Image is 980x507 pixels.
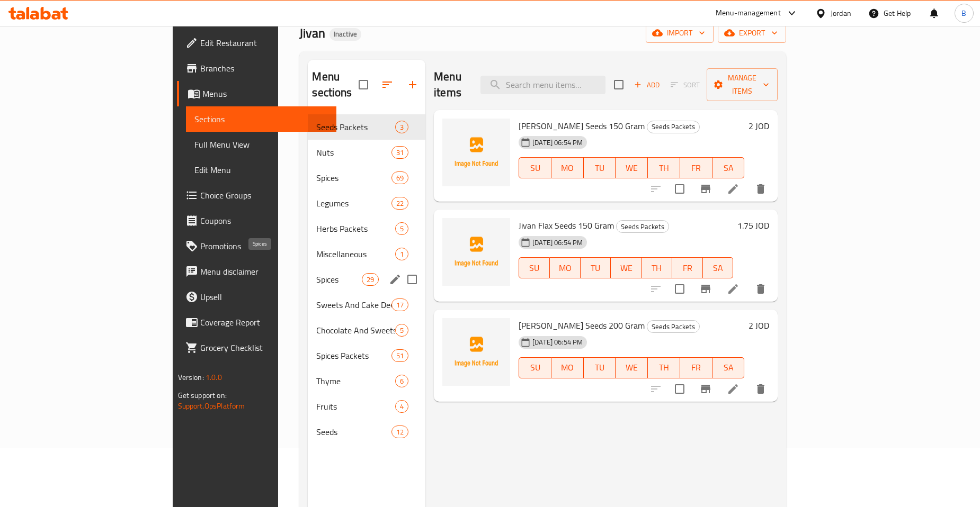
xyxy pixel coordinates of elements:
[630,77,664,93] span: Add item
[316,121,395,133] span: Seeds Packets
[352,74,375,96] span: Select all sections
[680,157,712,178] button: FR
[630,77,664,93] button: Add
[200,240,328,252] span: Promotions
[316,349,391,362] span: Spices Packets
[308,318,425,343] div: Chocolate And Sweets5
[316,375,395,387] span: Thyme
[316,273,361,286] span: Spices
[177,310,336,335] a: Coverage Report
[676,260,699,276] span: FR
[178,370,204,384] span: Version:
[961,7,966,19] span: B
[652,160,676,176] span: TH
[748,376,773,402] button: delete
[395,222,408,235] div: items
[178,399,245,413] a: Support.OpsPlatform
[178,388,227,402] span: Get support on:
[202,87,328,100] span: Menus
[654,26,705,40] span: import
[395,121,408,133] div: items
[391,146,408,159] div: items
[620,160,644,176] span: WE
[616,157,648,178] button: WE
[316,324,395,337] span: Chocolate And Sweets
[581,257,611,278] button: TU
[669,178,691,200] span: Select to update
[726,26,778,40] span: export
[200,37,328,49] span: Edit Restaurant
[715,71,769,98] span: Manage items
[308,165,425,191] div: Spices69
[177,335,336,360] a: Grocery Checklist
[316,298,391,311] span: Sweets And Cake Decoration Packets
[556,160,580,176] span: MO
[316,171,391,184] div: Spices
[316,248,395,260] span: Miscellaneous
[519,218,614,233] span: Jivan Flax Seeds 150 Gram
[642,257,672,278] button: TH
[669,278,691,300] span: Select to update
[316,400,395,413] span: Fruits
[727,383,740,395] a: Edit menu item
[177,208,336,233] a: Coupons
[588,160,612,176] span: TU
[177,56,336,81] a: Branches
[316,425,391,438] div: Seeds
[584,157,616,178] button: TU
[519,318,645,333] span: [PERSON_NAME] Seeds 200 Gram
[442,218,510,286] img: Jivan Flax Seeds 150 Gram
[362,275,378,285] span: 29
[442,119,510,186] img: Jivan Chia Seeds 150 Gram
[727,183,740,195] a: Edit menu item
[648,157,680,178] button: TH
[620,360,644,375] span: WE
[647,320,700,333] div: Seeds Packets
[396,402,408,412] span: 4
[329,30,361,39] span: Inactive
[396,325,408,336] span: 5
[308,292,425,318] div: Sweets And Cake Decoration Packets17
[749,119,769,133] h6: 2 JOD
[177,30,336,56] a: Edit Restaurant
[652,360,676,375] span: TH
[523,360,547,375] span: SU
[615,260,637,276] span: WE
[523,160,547,176] span: SU
[647,321,699,333] span: Seeds Packets
[528,138,587,148] span: [DATE] 06:54 PM
[200,62,328,75] span: Branches
[200,265,328,278] span: Menu disclaimer
[588,360,612,375] span: TU
[748,176,773,202] button: delete
[672,257,703,278] button: FR
[308,114,425,140] div: Seeds Packets3
[308,419,425,445] div: Seeds12
[737,218,769,233] h6: 1.75 JOD
[480,76,605,94] input: search
[585,260,607,276] span: TU
[434,69,468,101] h2: Menu items
[727,283,740,295] a: Edit menu item
[308,191,425,216] div: Legumes22
[831,7,851,19] div: Jordan
[684,360,708,375] span: FR
[646,260,668,276] span: TH
[519,157,551,178] button: SU
[177,183,336,208] a: Choice Groups
[647,121,700,133] div: Seeds Packets
[308,241,425,267] div: Miscellaneous1
[669,378,691,400] span: Select to update
[528,337,587,347] span: [DATE] 06:54 PM
[308,110,425,449] nav: Menu sections
[396,376,408,386] span: 6
[608,74,630,96] span: Select section
[387,271,403,287] button: edit
[646,23,714,43] button: import
[362,273,379,286] div: items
